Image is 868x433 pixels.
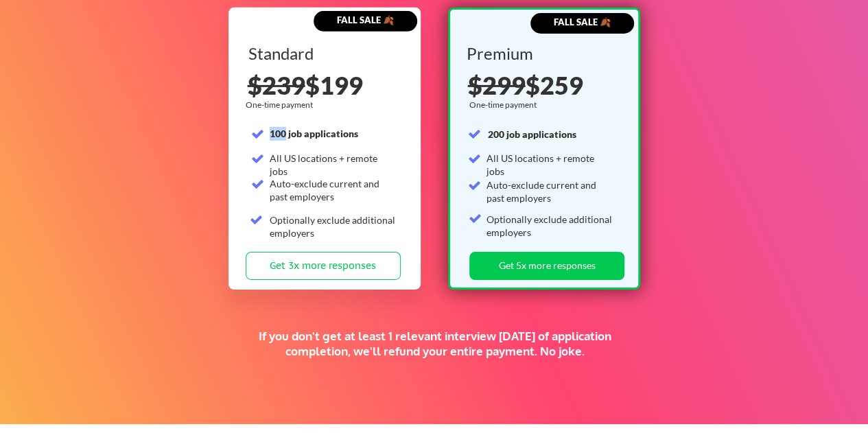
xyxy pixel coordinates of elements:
[554,16,611,27] strong: FALL SALE 🍂
[467,45,618,62] div: Premium
[239,329,631,359] div: If you don't get at least 1 relevant interview [DATE] of application completion, we'll refund you...
[270,213,397,240] div: Optionally exclude additional employers
[246,252,401,280] button: Get 3x more responses
[486,178,614,205] div: Auto-exclude current and past employers
[248,70,305,100] s: $239
[337,14,394,25] strong: FALL SALE 🍂
[270,128,358,139] strong: 100 job applications
[469,252,624,280] button: Get 5x more responses
[248,73,403,97] div: $199
[270,152,397,178] div: All US locations + remote jobs
[468,70,526,100] s: $299
[246,100,317,110] div: One-time payment
[486,152,614,178] div: All US locations + remote jobs
[488,128,576,140] strong: 200 job applications
[270,177,397,204] div: Auto-exclude current and past employers
[468,73,624,97] div: $259
[248,45,399,62] div: Standard
[486,213,614,239] div: Optionally exclude additional employers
